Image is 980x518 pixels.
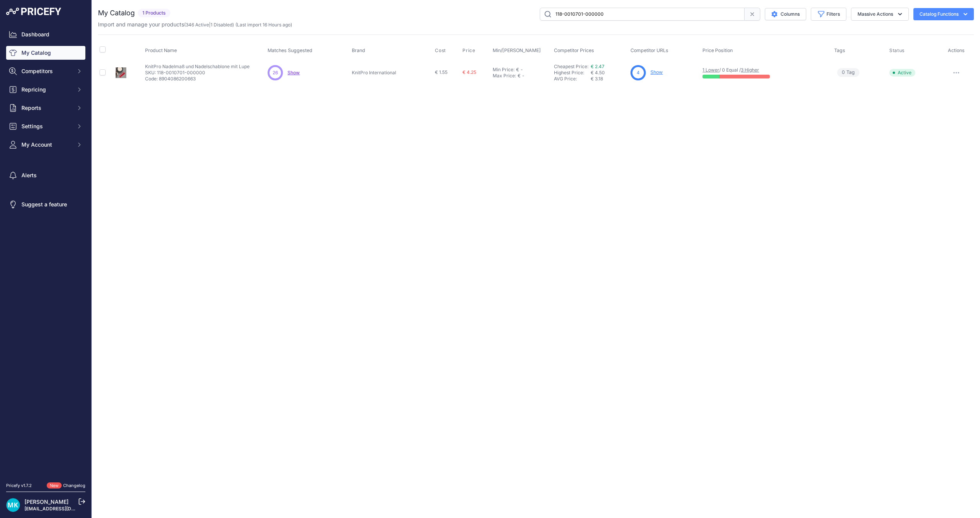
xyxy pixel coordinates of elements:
[516,67,519,73] div: €
[21,86,72,93] span: Repricing
[268,47,312,53] span: Matches Suggested
[519,67,523,73] div: -
[24,506,105,511] a: [EMAIL_ADDRESS][DOMAIN_NAME]
[138,9,170,18] span: 1 Products
[435,69,448,75] span: € 1.55
[851,8,909,21] button: Massive Actions
[837,68,859,77] span: Tag
[184,22,234,28] span: ( | )
[493,73,516,79] div: Max Price:
[6,28,85,473] nav: Sidebar
[591,76,627,82] div: € 3.18
[6,168,85,182] a: Alerts
[462,47,477,54] button: Price
[650,69,663,75] a: Show
[637,69,640,76] span: 4
[145,47,177,53] span: Product Name
[6,119,85,133] button: Settings
[98,8,135,18] h2: My Catalog
[24,498,69,505] a: [PERSON_NAME]
[889,69,915,77] span: Active
[462,69,476,75] span: € 4.25
[235,22,292,28] span: (Last import 16 Hours ago)
[554,47,594,53] span: Competitor Prices
[518,73,521,79] div: €
[6,83,85,96] button: Repricing
[6,101,85,115] button: Reports
[913,8,974,20] button: Catalog Functions
[63,483,85,488] a: Changelog
[948,47,965,53] span: Actions
[21,141,72,149] span: My Account
[21,104,72,112] span: Reports
[273,69,278,76] span: 26
[352,47,365,53] span: Brand
[493,67,514,73] div: Min Price:
[6,482,32,489] div: Pricefy v1.7.2
[98,21,292,28] p: Import and manage your products
[554,64,588,69] a: Cheapest Price:
[521,73,524,79] div: -
[47,482,62,489] span: New
[462,47,475,54] span: Price
[493,47,541,53] span: Min/[PERSON_NAME]
[702,47,733,53] span: Price Position
[6,46,85,60] a: My Catalog
[435,47,446,54] span: Cost
[540,8,745,21] input: Search
[6,28,85,41] a: Dashboard
[842,69,845,76] span: 0
[889,47,906,54] button: Status
[145,70,250,76] p: SKU: 118-0010701-000000
[186,22,209,28] a: 346 Active
[834,47,845,53] span: Tags
[6,198,85,211] a: Suggest a feature
[6,138,85,152] button: My Account
[702,67,719,73] a: 1 Lower
[21,67,72,75] span: Competitors
[811,8,846,21] button: Filters
[21,123,72,130] span: Settings
[591,70,605,75] span: € 4.50
[741,67,759,73] a: 3 Higher
[591,64,604,69] a: € 2.47
[145,64,250,70] p: KnitPro Nadelmaß und Nadelschablone mit Lupe
[352,70,409,76] p: KnitPro International
[6,8,61,15] img: Pricefy Logo
[6,64,85,78] button: Competitors
[554,76,591,82] div: AVG Price:
[554,70,591,76] div: Highest Price:
[630,47,668,53] span: Competitor URLs
[765,8,806,20] button: Columns
[287,70,300,75] a: Show
[702,67,826,73] p: / 0 Equal /
[145,76,250,82] p: Code: 8904086200663
[889,47,905,54] span: Status
[435,47,447,54] button: Cost
[211,22,232,28] a: 1 Disabled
